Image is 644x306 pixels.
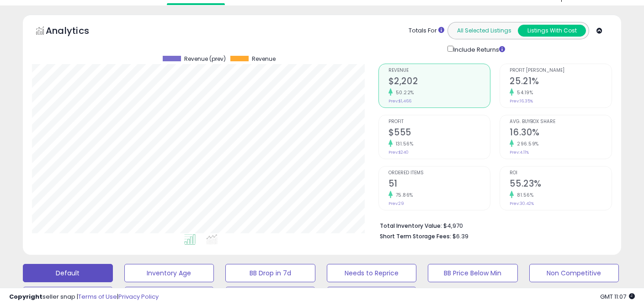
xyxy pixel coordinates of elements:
[225,264,315,282] button: BB Drop in 7d
[46,24,107,39] h5: Analytics
[393,192,413,199] small: 75.86%
[124,287,214,305] button: Selling @ Max
[510,150,529,155] small: Prev: 4.11%
[380,220,605,231] li: $4,970
[510,201,534,206] small: Prev: 30.42%
[514,89,533,96] small: 54.19%
[389,98,411,104] small: Prev: $1,466
[389,76,490,88] h2: $2,202
[23,264,113,282] button: Default
[327,264,417,282] button: Needs to Reprice
[514,140,539,147] small: 296.59%
[389,119,490,124] span: Profit
[514,192,533,199] small: 81.56%
[428,264,518,282] button: BB Price Below Min
[252,56,276,62] span: Revenue
[184,56,226,62] span: Revenue (prev)
[9,292,43,301] strong: Copyright
[225,287,315,305] button: Items Being Repriced
[9,293,159,301] div: seller snap | |
[78,292,117,301] a: Terms of Use
[118,292,159,301] a: Privacy Policy
[441,44,516,54] div: Include Returns
[600,292,635,301] span: 2025-08-17 11:07 GMT
[450,25,518,37] button: All Selected Listings
[389,201,404,206] small: Prev: 29
[510,98,533,104] small: Prev: 16.35%
[510,68,612,73] span: Profit [PERSON_NAME]
[389,127,490,140] h2: $555
[389,178,490,191] h2: 51
[529,264,619,282] button: Non Competitive
[510,178,612,191] h2: 55.23%
[409,27,444,35] div: Totals For
[518,25,586,37] button: Listings With Cost
[510,119,612,124] span: Avg. Buybox Share
[23,287,113,305] button: Top Sellers
[389,68,490,73] span: Revenue
[327,287,417,305] button: 30 Day Decrease
[389,150,409,155] small: Prev: $240
[510,171,612,176] span: ROI
[393,140,414,147] small: 131.56%
[452,232,468,241] span: $6.39
[389,171,490,176] span: Ordered Items
[510,127,612,140] h2: 16.30%
[393,89,414,96] small: 50.22%
[510,76,612,88] h2: 25.21%
[380,232,451,240] b: Short Term Storage Fees:
[380,222,442,230] b: Total Inventory Value:
[124,264,214,282] button: Inventory Age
